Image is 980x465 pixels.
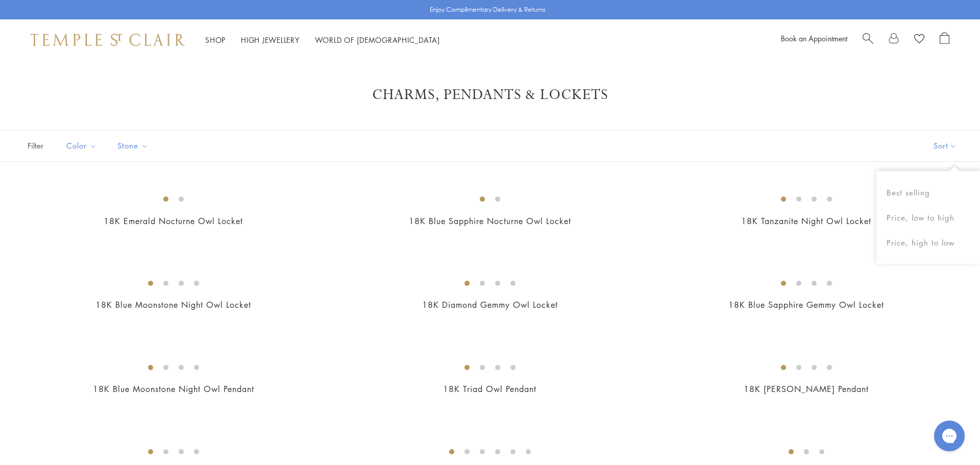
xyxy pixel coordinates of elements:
a: 18K Blue Moonstone Night Owl Pendant [93,383,254,395]
a: 18K Diamond Gemmy Owl Locket [422,299,558,310]
a: ShopShop [205,35,226,45]
a: 18K Tanzanite Night Owl Locket [741,215,871,227]
a: 18K Blue Sapphire Gemmy Owl Locket [728,299,884,310]
button: Show sort by [911,130,980,161]
a: 18K Emerald Nocturne Owl Locket [104,215,243,227]
p: Enjoy Complimentary Delivery & Returns [430,5,546,15]
a: 18K Triad Owl Pendant [443,383,536,395]
a: 18K Blue Sapphire Nocturne Owl Locket [409,215,571,227]
button: Price, high to low [876,230,980,255]
span: Stone [112,139,156,152]
button: Stone [110,134,156,157]
h1: Charms, Pendants & Lockets [41,86,939,104]
a: High JewelleryHigh Jewellery [241,35,300,45]
button: Price, low to high [876,205,980,230]
img: Temple St. Clair [31,34,185,46]
a: World of [DEMOGRAPHIC_DATA]World of [DEMOGRAPHIC_DATA] [315,35,440,45]
a: 18K [PERSON_NAME] Pendant [744,383,869,395]
iframe: Gorgias live chat messenger [929,417,970,455]
a: Book an Appointment [781,33,847,43]
a: Search [863,32,873,47]
a: 18K Blue Moonstone Night Owl Locket [95,299,251,310]
span: Color [61,139,105,152]
button: Best selling [876,180,980,205]
nav: Main navigation [205,34,440,46]
a: View Wishlist [914,32,924,47]
a: Open Shopping Bag [940,32,949,47]
button: Color [59,134,105,157]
